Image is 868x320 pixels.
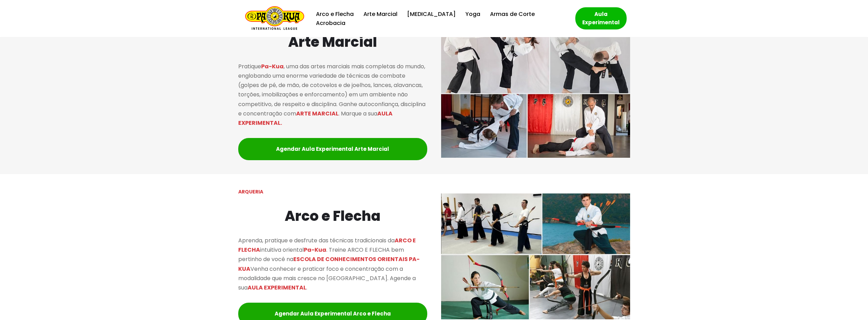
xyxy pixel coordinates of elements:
[316,9,354,19] a: Arco e Flecha
[261,62,284,70] mark: Pa-Kua
[238,138,427,160] a: Agendar Aula Experimental Arte Marcial
[248,284,306,292] mark: AULA EXPERIMENTAL
[304,246,326,254] mark: Pa-Kua
[575,7,627,29] a: Aula Experimental
[238,62,427,128] p: Pratique , uma das artes marciais mais completas do mundo, englobando uma enorme variedade de téc...
[238,205,427,227] h2: Arco e Flecha
[363,9,397,19] a: Arte Marcial
[242,6,304,31] a: Escola de Conhecimentos Orientais Pa-Kua Uma escola para toda família
[238,188,263,195] strong: ARQUERIA
[296,110,338,118] mark: ARTE MARCIAL
[441,16,630,158] img: pa-kua arte marcial
[238,236,427,292] p: Aprenda, pratique e desfrute das técnicas tradicionais da intuitiva oriental . Treine ARCO E FLEC...
[441,193,630,320] img: Pa-Kua arco e flecha
[316,18,345,28] a: Acrobacia
[407,9,456,19] a: [MEDICAL_DATA]
[315,9,565,28] div: Menu primário
[238,31,427,53] h2: Arte Marcial
[490,9,535,19] a: Armas de Corte
[465,9,480,19] a: Yoga
[238,255,420,273] mark: ESCOLA DE CONHECIMENTOS ORIENTAIS PA-KUA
